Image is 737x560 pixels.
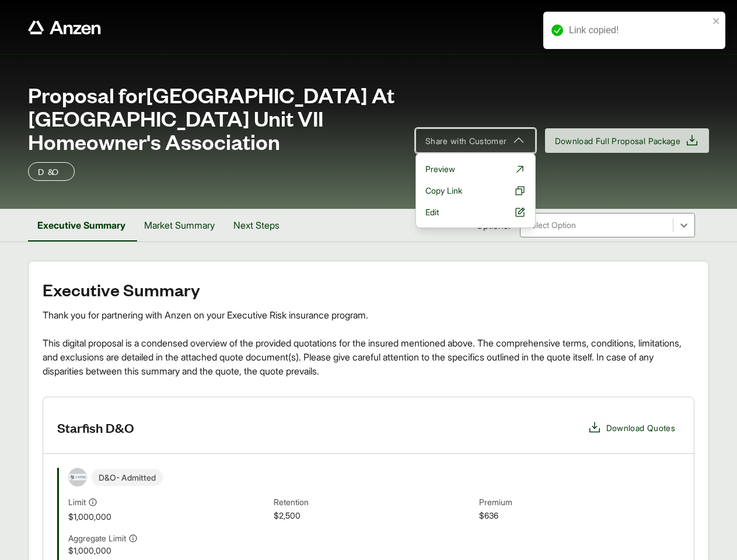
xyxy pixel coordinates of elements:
button: Download Full Proposal Package [545,128,710,153]
button: Executive Summary [28,209,135,242]
button: Next Steps [224,209,289,242]
span: Share with Customer [425,135,507,147]
span: Aggregate Limit [68,532,126,544]
span: Download Full Proposal Package [555,135,681,147]
button: close [712,16,721,26]
span: $2,500 [274,509,474,523]
span: Edit [425,206,439,218]
span: Download Quotes [606,422,675,434]
span: Copy Link [425,184,462,197]
button: Download Quotes [583,416,680,439]
span: D&O - Admitted [92,469,163,486]
a: Preview [421,158,530,180]
p: D&O [38,164,65,178]
span: $636 [479,509,680,523]
h2: Executive Summary [43,280,694,299]
span: $1,000,000 [68,544,269,556]
button: Market Summary [135,209,224,242]
div: Link copied! [569,23,709,37]
span: $1,000,000 [68,510,269,523]
span: Retention [274,496,474,509]
h3: Starfish D&O [57,419,134,436]
a: Anzen website [28,20,101,34]
a: Edit [421,201,530,223]
img: Starfish Specialty Insurance [69,474,86,480]
div: Thank you for partnering with Anzen on your Executive Risk insurance program. This digital propos... [43,308,694,378]
span: Premium [479,496,680,509]
button: Copy Link [421,180,530,201]
span: Limit [68,496,86,508]
span: Preview [425,163,455,175]
button: Share with Customer [415,128,536,153]
span: Proposal for [GEOGRAPHIC_DATA] At [GEOGRAPHIC_DATA] Unit VII Homeowner's Association [28,83,401,153]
